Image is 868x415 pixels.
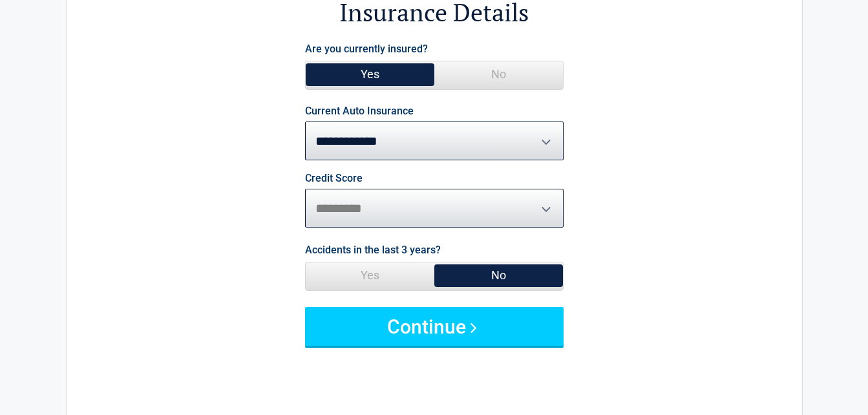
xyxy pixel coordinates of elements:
button: Continue [305,307,564,346]
label: Credit Score [305,173,363,184]
span: Yes [306,262,434,288]
label: Are you currently insured? [305,40,428,58]
span: No [434,61,563,87]
span: Yes [306,61,434,87]
label: Accidents in the last 3 years? [305,241,441,259]
label: Current Auto Insurance [305,106,414,116]
span: No [434,262,563,288]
